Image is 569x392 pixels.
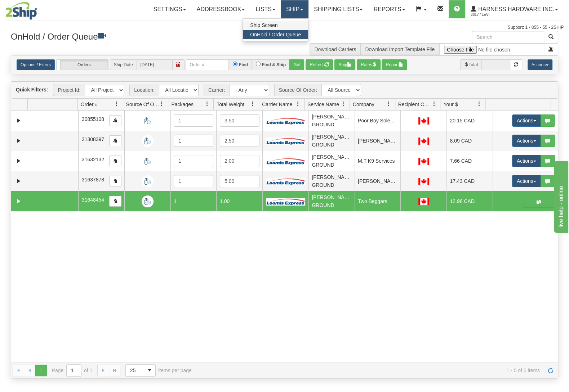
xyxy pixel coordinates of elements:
[109,135,121,146] button: Copy to clipboard
[355,151,401,171] td: M.T K9 Services
[109,156,121,166] button: Copy to clipboard
[337,98,350,110] a: Service Name filter column settings
[398,101,431,108] span: Recipient Country
[174,198,177,204] span: 1
[35,365,46,376] span: Page 1
[52,364,93,377] span: Page of 1
[17,59,55,70] a: Options / Filters
[201,98,213,110] a: Packages filter column settings
[53,84,85,96] span: Project Id:
[243,30,308,39] a: OnHold / Order Queue
[355,191,401,211] td: Two Beggars
[382,59,407,70] button: Report
[82,197,104,203] span: 31648454
[473,98,485,110] a: Your $ filter column settings
[14,177,23,186] a: Expand
[418,138,429,145] img: CA
[418,198,429,205] img: CA
[262,62,286,68] label: Find & Ship
[266,177,306,185] img: Loomis Express
[126,101,159,108] span: Source Of Order
[14,136,23,145] a: Expand
[14,116,23,125] a: Expand
[142,115,154,127] img: Manual
[246,98,259,110] a: Total Weight filter column settings
[67,365,81,376] input: Page 1
[308,191,355,211] td: [PERSON_NAME] GROUND
[109,176,121,186] button: Copy to clipboard
[204,84,230,96] span: Carrier:
[125,364,192,377] span: items per page
[512,175,541,187] button: Actions
[110,59,137,70] span: Ship Date
[439,43,544,55] input: Import
[82,116,104,122] span: 30855108
[250,32,301,37] span: OnHold / Order Queue
[82,157,104,162] span: 31632132
[217,101,244,108] span: Total Weight
[355,111,401,131] td: Poor Boy Soles Bespoke Shoe C
[82,136,104,142] span: 31308397
[171,101,193,108] span: Packages
[545,365,556,376] a: Refresh
[289,59,304,70] button: Go!
[202,368,540,373] span: 1 - 5 of 5 items
[307,101,339,108] span: Service Name
[274,84,322,96] span: Source Of Order:
[528,59,552,70] button: Actions
[334,59,355,70] button: Ship
[142,195,154,207] img: Manual
[512,155,541,167] button: Actions
[144,365,155,376] span: select
[446,191,493,211] td: 12.98 CAD
[308,171,355,191] td: [PERSON_NAME] GROUND
[353,101,374,108] span: Company
[355,131,401,151] td: [PERSON_NAME]
[428,98,440,110] a: Recipient Country filter column settings
[446,151,493,171] td: 7.66 CAD
[129,84,159,96] span: Location:
[111,98,123,110] a: Order # filter column settings
[418,117,429,125] img: CA
[14,157,23,166] a: Expand
[81,101,98,108] span: Order #
[355,171,401,191] td: [PERSON_NAME]
[250,0,280,18] a: Lists
[156,98,168,110] a: Source Of Order filter column settings
[266,198,306,205] img: Loomis Express
[5,2,37,20] img: logo2617.jpg
[472,31,544,43] input: Search
[418,178,429,185] img: CA
[14,197,23,206] a: Expand
[471,11,525,18] span: 2617 / Levi
[308,111,355,131] td: [PERSON_NAME] GROUND
[544,31,558,43] button: Search
[130,367,139,374] span: 25
[5,4,67,13] div: live help - online
[446,131,493,151] td: 8.09 CAD
[443,101,458,108] span: Your $
[262,101,292,108] span: Carrier Name
[148,0,191,18] a: Settings
[82,177,104,183] span: 31637878
[314,46,356,52] a: Download Carriers
[365,46,435,52] a: Download Import Template File
[109,115,121,126] button: Copy to clipboard
[125,364,156,377] span: Page sizes drop down
[523,197,555,208] button: Shipping Documents
[142,175,154,187] img: Manual
[142,135,154,147] img: Manual
[57,60,108,70] label: Orders
[243,21,308,30] a: Ship Screen
[266,117,306,125] img: Loomis Express
[308,151,355,171] td: [PERSON_NAME] GROUND
[512,135,541,147] button: Actions
[186,59,229,70] input: Order #
[266,157,306,165] img: Loomis Express
[383,98,395,110] a: Company filter column settings
[5,24,564,31] div: Support: 1 - 855 - 55 - 2SHIP
[418,158,429,165] img: CA
[465,0,563,18] a: Harness Hardware Inc. 2617 / Levi
[11,82,558,99] div: grid toolbar
[446,171,493,191] td: 17.43 CAD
